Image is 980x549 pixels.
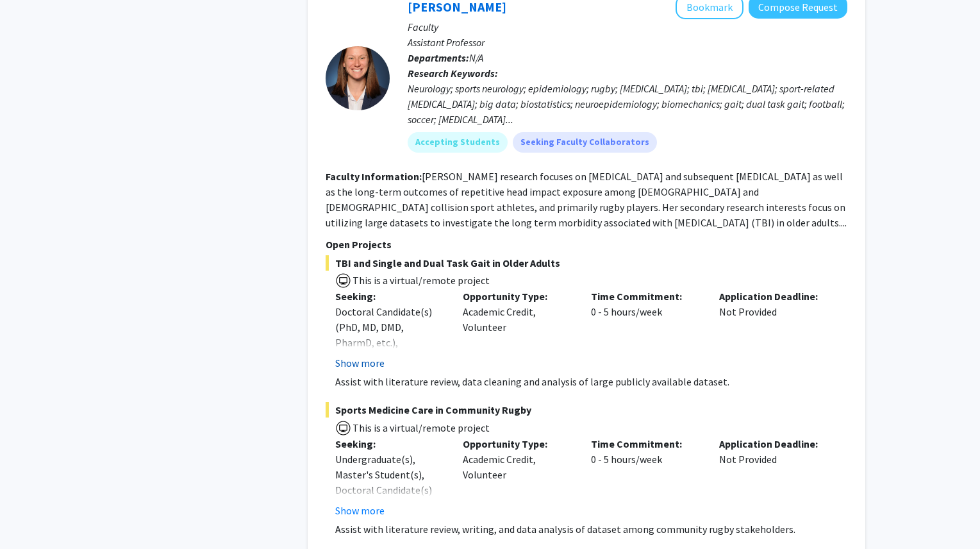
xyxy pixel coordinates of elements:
div: Doctoral Candidate(s) (PhD, MD, DMD, PharmD, etc.), Postdoctoral Researcher(s) / Research Staff, ... [335,304,444,427]
p: Opportunity Type: [463,436,572,452]
mat-chip: Accepting Students [408,132,508,153]
div: 0 - 5 hours/week [581,289,710,371]
p: Assistant Professor [408,35,847,50]
span: This is a virtual/remote project [351,421,490,434]
div: Academic Credit, Volunteer [453,289,581,371]
button: Show more [335,355,385,371]
b: Faculty Information: [326,170,422,183]
div: 0 - 5 hours/week [581,436,710,518]
p: Time Commitment: [591,289,700,304]
p: Assist with literature review, writing, and data analysis of dataset among community rugby stakeh... [335,521,847,537]
span: This is a virtual/remote project [351,274,490,287]
iframe: Chat [10,491,54,539]
span: N/A [469,51,483,64]
p: Application Deadline: [719,436,828,452]
b: Departments: [408,51,469,64]
p: Seeking: [335,436,444,452]
button: Show more [335,503,385,518]
p: Open Projects [326,237,847,252]
p: Opportunity Type: [463,289,572,304]
p: Time Commitment: [591,436,700,452]
div: Academic Credit, Volunteer [453,436,581,518]
p: Assist with literature review, data cleaning and analysis of large publicly available dataset. [335,374,847,389]
div: Not Provided [710,289,838,371]
span: TBI and Single and Dual Task Gait in Older Adults [326,255,847,271]
p: Application Deadline: [719,289,828,304]
p: Seeking: [335,289,444,304]
span: Sports Medicine Care in Community Rugby [326,402,847,418]
p: Faculty [408,19,847,35]
mat-chip: Seeking Faculty Collaborators [513,132,657,153]
div: Not Provided [710,436,838,518]
div: Neurology; sports neurology; epidemiology; rugby; [MEDICAL_DATA]; tbi; [MEDICAL_DATA]; sport-rela... [408,81,847,127]
b: Research Keywords: [408,67,498,80]
fg-read-more: [PERSON_NAME] research focuses on [MEDICAL_DATA] and subsequent [MEDICAL_DATA] as well as the lon... [326,170,847,229]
